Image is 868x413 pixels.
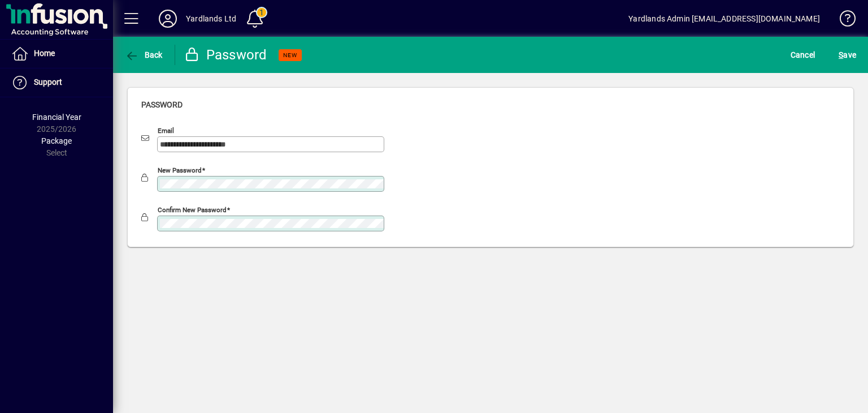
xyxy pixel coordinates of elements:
mat-label: Email [158,127,174,135]
a: Knowledge Base [831,2,854,39]
span: Package [41,136,72,145]
button: Profile [150,8,186,29]
span: Financial Year [32,113,81,122]
a: Home [6,40,113,68]
div: Yardlands Ltd [186,10,236,28]
mat-label: Confirm new password [158,206,227,214]
button: Cancel [788,45,818,65]
mat-label: New password [158,166,202,174]
div: Password [184,46,267,64]
span: Home [34,49,55,58]
app-page-header-button: Back [113,45,175,65]
span: Password [141,100,183,109]
a: Support [6,68,113,97]
span: Back [125,50,163,59]
span: NEW [283,51,297,59]
span: Cancel [791,46,815,64]
span: ave [839,46,856,64]
span: Support [34,78,62,87]
button: Save [836,45,859,65]
button: Back [122,45,166,65]
span: S [839,50,843,59]
div: Yardlands Admin [EMAIL_ADDRESS][DOMAIN_NAME] [628,10,820,28]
